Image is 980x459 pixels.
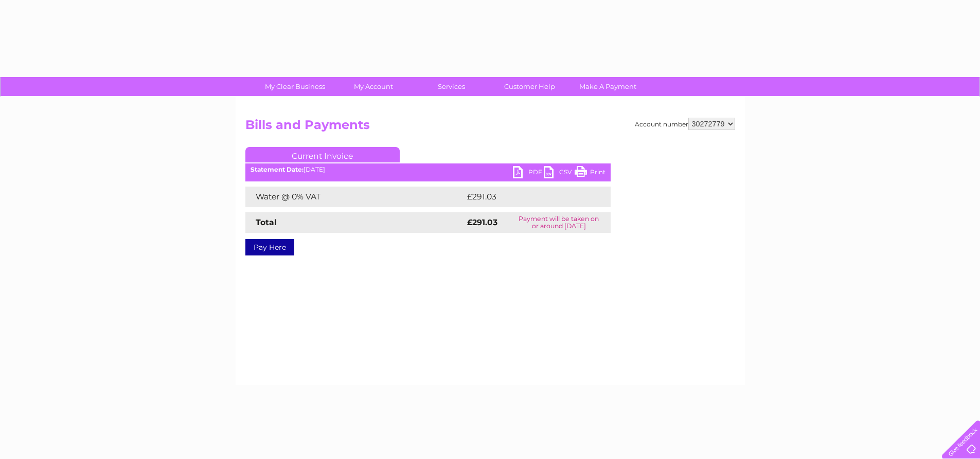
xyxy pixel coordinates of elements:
[513,166,544,181] a: PDF
[544,166,575,181] a: CSV
[245,239,294,255] a: Pay Here
[635,118,735,130] div: Account number
[253,77,337,96] a: My Clear Business
[467,217,497,227] strong: £291.03
[507,212,611,233] td: Payment will be taken on or around [DATE]
[575,166,605,181] a: Print
[245,187,465,207] td: Water @ 0% VAT
[256,217,277,227] strong: Total
[409,77,494,96] a: Services
[565,77,650,96] a: Make A Payment
[245,166,611,173] div: [DATE]
[245,147,400,162] a: Current Invoice
[487,77,572,96] a: Customer Help
[245,118,735,137] h2: Bills and Payments
[331,77,416,96] a: My Account
[251,166,304,173] b: Statement Date:
[465,187,592,207] td: £291.03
